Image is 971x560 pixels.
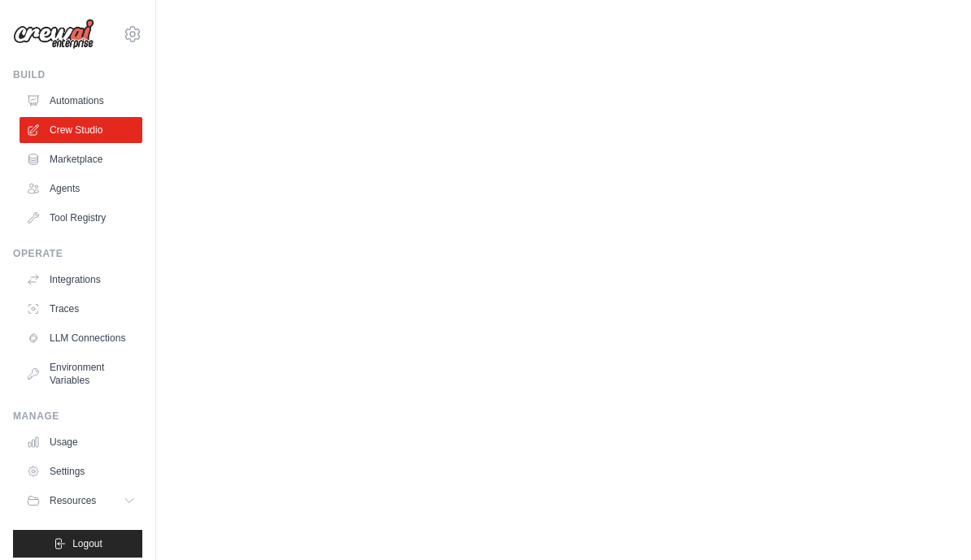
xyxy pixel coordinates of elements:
[20,354,142,393] a: Environment Variables
[20,88,142,114] a: Automations
[20,117,142,143] a: Crew Studio
[20,205,142,231] a: Tool Registry
[13,410,142,423] div: Manage
[13,68,142,81] div: Build
[50,494,96,507] span: Resources
[13,247,142,260] div: Operate
[20,176,142,202] a: Agents
[20,146,142,172] a: Marketplace
[13,530,142,558] button: Logout
[20,488,142,514] button: Resources
[20,267,142,293] a: Integrations
[13,19,94,50] img: Logo
[20,296,142,322] a: Traces
[20,458,142,484] a: Settings
[72,537,102,550] span: Logout
[20,429,142,455] a: Usage
[20,325,142,351] a: LLM Connections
